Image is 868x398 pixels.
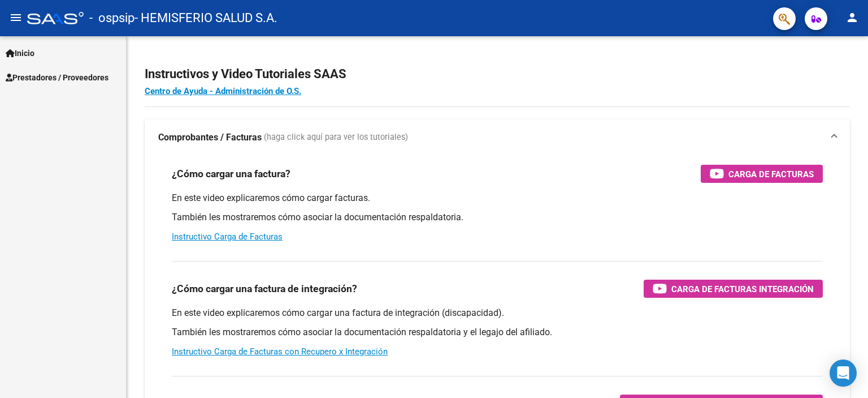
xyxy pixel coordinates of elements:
[264,131,408,144] span: (haga click aquí para ver los tutoriales)
[134,6,277,31] span: - HEMISFERIO SALUD S.A.
[145,119,850,156] mat-expansion-panel-header: Comprobantes / Facturas (haga click aquí para ver los tutoriales)
[172,326,823,339] p: También les mostraremos cómo asociar la documentación respaldatoria y el legajo del afiliado.
[172,211,823,224] p: También les mostraremos cómo asociar la documentación respaldatoria.
[172,232,283,242] a: Instructivo Carga de Facturas
[145,86,301,96] a: Centro de Ayuda - Administración de O.S.
[830,360,857,387] div: Open Intercom Messenger
[728,167,814,181] span: Carga de Facturas
[145,63,850,85] h2: Instructivos y Video Tutoriales SAAS
[6,47,34,59] span: Inicio
[9,11,23,24] mat-icon: menu
[701,165,823,183] button: Carga de Facturas
[172,166,290,182] h3: ¿Cómo cargar una factura?
[671,282,814,296] span: Carga de Facturas Integración
[158,131,262,144] strong: Comprobantes / Facturas
[845,11,859,24] mat-icon: person
[172,192,823,204] p: En este video explicaremos cómo cargar facturas.
[172,307,823,319] p: En este video explicaremos cómo cargar una factura de integración (discapacidad).
[172,346,388,357] a: Instructivo Carga de Facturas con Recupero x Integración
[89,6,134,31] span: - ospsip
[172,281,357,297] h3: ¿Cómo cargar una factura de integración?
[6,71,108,84] span: Prestadores / Proveedores
[644,280,823,298] button: Carga de Facturas Integración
